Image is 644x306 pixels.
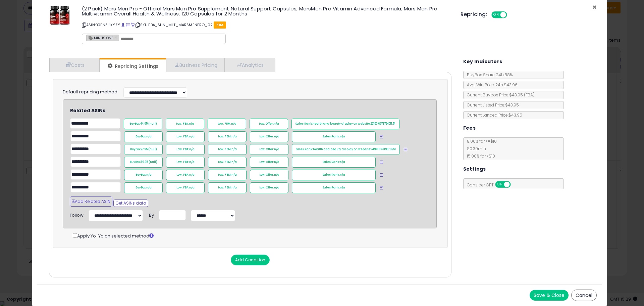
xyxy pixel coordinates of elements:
span: n/a [146,173,152,177]
span: n/a [231,160,237,164]
p: ASIN: B0FN8HKYZY | SKU: FBA_SUN_MLT_MARSMENPRO_02 [82,19,450,30]
span: n/a [231,173,237,177]
span: n/a [189,147,195,151]
div: Low. FBM: [208,182,247,193]
span: n/a [231,135,237,138]
span: OFF [509,182,520,187]
span: n/a [146,135,152,138]
span: n/a [189,173,195,177]
button: Get ASINs data [113,200,148,207]
span: OFF [506,12,517,18]
div: Sales Rank: [292,170,376,180]
span: n/a [274,122,279,126]
span: ON [492,12,500,18]
a: Business Pricing [166,58,225,72]
div: Low. FBM: [208,144,247,155]
span: n/a [189,186,195,189]
span: n/a [274,186,279,189]
div: BuyBox: [124,157,163,168]
span: Consider CPT: [464,182,520,188]
div: Low. FBM: [208,170,247,180]
a: BuyBox page [121,22,125,28]
span: 44.95 (null) [140,122,157,126]
span: n/a [340,186,345,189]
span: 27.95 (null) [141,147,157,151]
div: Sales Rank: [291,119,399,129]
a: Your listing only [131,22,135,28]
button: Add Related ASIN [70,196,112,207]
div: Low. FBM: [208,131,247,142]
div: Apply Yo-Yo on selected method [73,232,437,239]
span: 8.00 % for <= $10 [464,138,497,159]
span: n/a [189,160,195,164]
span: Current Listed Price: $43.95 [464,102,519,108]
span: health and beauty display on website:22150 6973724011:51 [313,122,395,126]
div: Low. FBA: [166,182,205,193]
span: n/a [340,173,345,177]
h5: Repricing: [461,12,487,17]
div: Follow [70,210,84,219]
a: Repricing Settings [100,59,165,73]
span: n/a [340,135,345,138]
div: Low. Offer: [250,144,288,155]
span: ON [496,182,504,187]
span: $43.95 [509,92,535,98]
span: 39.95 (null) [141,160,157,164]
div: Low. FBA: [166,170,205,180]
div: Low. FBM: [208,157,247,168]
div: Low. Offer: [250,131,288,142]
h5: Settings [463,165,486,173]
div: Low. Offer: [250,182,288,193]
div: Low. FBA: [166,144,205,155]
img: 51DcMF98ctL._SL60_.jpg [50,6,70,25]
label: Default repricing method: [63,89,118,95]
span: $0.30 min [464,146,486,151]
span: BuyBox Share 24h: 88% [464,72,513,78]
span: health and beauty display on website:74970 3773931:3251 [313,147,396,151]
div: Low. Offer: [250,170,288,180]
h4: Related ASINs [70,108,407,113]
div: Sales Rank: [292,182,376,193]
a: All offer listings [126,22,130,28]
div: Low. FBA: [166,119,204,129]
a: × [115,34,119,40]
div: Low. FBA: [166,157,205,168]
button: Add Condition [231,255,270,265]
span: n/a [231,186,237,189]
h5: Key Indicators [463,57,502,66]
div: Sales Rank: [292,144,400,155]
div: By [149,210,154,219]
span: Current Landed Price: $43.95 [464,112,522,118]
div: BuyBox: [124,131,163,142]
span: 15.00 % for > $10 [464,153,495,159]
div: BuyBox: [124,119,162,129]
span: n/a [189,135,195,138]
h3: (2 Pack) Mars Men Pro - Official Mars Men Pro Supplement Natural Support Capsules, MarsMen Pro Vi... [82,6,450,16]
div: Low. FBA: [166,131,205,142]
span: n/a [340,160,345,164]
span: FBA [214,21,226,29]
a: Costs [49,58,100,72]
div: Low. Offer: [250,157,288,168]
div: Low. FBM: [208,119,246,129]
span: n/a [274,147,279,151]
div: Sales Rank: [292,157,376,168]
div: BuyBox: [124,144,163,155]
span: n/a [231,147,237,151]
span: n/a [274,160,279,164]
div: Low. Offer: [250,119,288,129]
span: n/a [274,135,279,138]
h5: Fees [463,124,476,132]
span: n/a [146,186,152,189]
span: Avg. Win Price 24h: $43.96 [464,82,518,88]
button: Save & Close [530,290,569,301]
div: BuyBox: [124,182,163,193]
span: n/a [231,122,236,126]
div: Sales Rank: [292,131,376,142]
span: n/a [274,173,279,177]
button: Cancel [571,290,597,301]
span: Current Buybox Price: [464,92,535,98]
span: ( FBA ) [524,92,535,98]
span: n/a [189,122,194,126]
span: × [592,2,597,12]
